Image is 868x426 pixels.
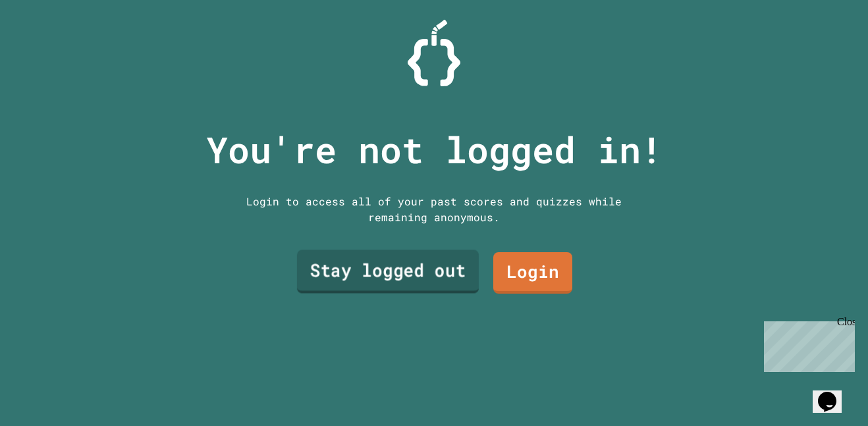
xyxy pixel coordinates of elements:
[493,252,572,294] a: Login
[297,250,479,294] a: Stay logged out
[236,194,632,225] div: Login to access all of your past scores and quizzes while remaining anonymous.
[206,122,663,177] p: You're not logged in!
[408,20,460,86] img: Logo.svg
[813,373,855,413] iframe: chat widget
[5,5,91,84] div: Chat with us now!Close
[759,316,855,372] iframe: chat widget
